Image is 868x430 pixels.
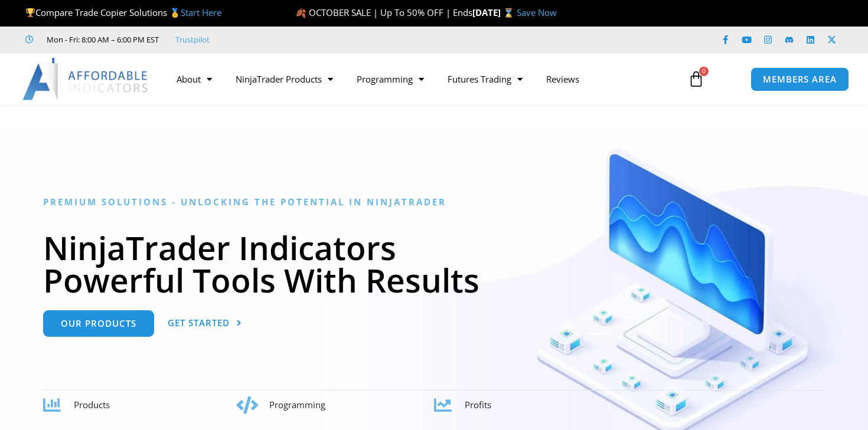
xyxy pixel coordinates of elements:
[43,231,825,296] h1: NinjaTrader Indicators Powerful Tools With Results
[472,6,517,18] strong: [DATE] ⌛
[699,67,709,76] span: 0
[295,6,472,18] span: 🍂 OCTOBER SALE | Up To 50% OFF | Ends
[168,310,242,337] a: Get Started
[165,65,677,93] nav: Menu
[224,65,345,93] a: NinjaTrader Products
[670,62,722,96] a: 0
[269,399,325,411] span: Programming
[43,196,825,208] h6: Premium Solutions - Unlocking the Potential in NinjaTrader
[181,6,221,18] a: Start Here
[168,319,230,327] span: Get Started
[61,319,136,328] span: Our Products
[534,65,591,93] a: Reviews
[175,32,210,47] a: Trustpilot
[750,67,849,91] a: MEMBERS AREA
[74,399,110,411] span: Products
[43,310,154,337] a: Our Products
[517,6,557,18] a: Save Now
[26,8,35,17] img: 🏆
[25,6,221,18] span: Compare Trade Copier Solutions 🥇
[44,32,159,47] span: Mon - Fri: 8:00 AM – 6:00 PM EST
[22,58,149,100] img: LogoAI | Affordable Indicators – NinjaTrader
[345,65,436,93] a: Programming
[165,65,224,93] a: About
[436,65,534,93] a: Futures Trading
[763,75,837,84] span: MEMBERS AREA
[465,399,491,411] span: Profits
